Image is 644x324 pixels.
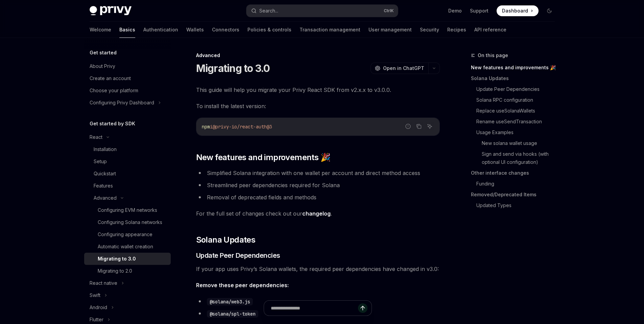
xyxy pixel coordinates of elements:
[471,200,560,211] a: Updated Types
[368,22,412,38] a: User management
[471,116,560,127] a: Rename useSendTransaction
[143,22,178,38] a: Authentication
[90,6,132,16] img: dark logo
[196,62,270,74] h1: Migrating to 3.0
[84,277,171,289] button: React native
[98,206,157,214] div: Configuring EVM networks
[414,122,423,131] button: Copy the contents from the code block
[94,182,113,190] div: Features
[196,152,330,163] span: New features and improvements 🎉
[471,105,560,116] a: Replace useSolanaWallets
[447,22,466,38] a: Recipes
[207,298,253,305] code: @solana/web3.js
[84,155,171,168] a: Setup
[90,62,115,70] div: About Privy
[471,178,560,189] a: Funding
[84,60,171,72] a: About Privy
[502,7,528,14] span: Dashboard
[90,303,107,311] div: Android
[404,122,412,131] button: Report incorrect code
[471,149,560,168] a: Sign and send via hooks (with optional UI configuration)
[119,22,135,38] a: Basics
[196,193,440,202] li: Removal of deprecated fields and methods
[84,131,171,143] button: React
[90,279,117,287] div: React native
[196,168,440,178] li: Simplified Solana integration with one wallet per account and direct method access
[247,22,291,38] a: Policies & controls
[420,22,439,38] a: Security
[84,216,171,228] a: Configuring Solana networks
[90,99,154,107] div: Configuring Privy Dashboard
[544,5,555,16] button: Toggle dark mode
[84,84,171,97] a: Choose your platform
[471,95,560,105] a: Solana RPC configuration
[471,127,560,138] a: Usage Examples
[94,157,107,166] div: Setup
[425,122,434,131] button: Ask AI
[471,189,560,200] a: Removed/Deprecated Items
[246,5,398,17] button: Search...CtrlK
[90,133,102,141] div: React
[384,8,394,14] span: Ctrl K
[90,22,111,38] a: Welcome
[471,62,560,73] a: New features and improvements 🎉
[474,22,506,38] a: API reference
[212,22,239,38] a: Connectors
[90,49,117,57] h5: Get started
[84,192,171,204] button: Advanced
[84,228,171,241] a: Configuring appearance
[90,120,135,128] h5: Get started by SDK
[196,85,440,95] span: This guide will help you migrate your Privy React SDK from v2.x.x to v3.0.0.
[196,251,280,260] span: Update Peer Dependencies
[90,86,138,95] div: Choose your platform
[90,316,103,324] div: Flutter
[497,5,539,16] a: Dashboard
[94,170,116,178] div: Quickstart
[84,168,171,180] a: Quickstart
[98,230,152,239] div: Configuring appearance
[358,303,367,313] button: Send message
[196,180,440,190] li: Streamlined peer dependencies required for Solana
[383,65,424,72] span: Open in ChatGPT
[84,301,171,314] button: Android
[98,243,153,251] div: Automatic wallet creation
[84,241,171,253] a: Automatic wallet creation
[196,234,256,245] span: Solana Updates
[98,218,162,226] div: Configuring Solana networks
[471,73,560,84] a: Solana Updates
[196,52,440,59] div: Advanced
[98,267,132,275] div: Migrating to 2.0
[84,180,171,192] a: Features
[271,301,358,316] input: Ask a question...
[84,143,171,155] a: Installation
[202,124,210,130] span: npm
[90,74,131,82] div: Create an account
[84,289,171,301] button: Swift
[471,168,560,178] a: Other interface changes
[90,291,100,299] div: Swift
[84,253,171,265] a: Migrating to 3.0
[371,63,428,74] button: Open in ChatGPT
[94,145,117,153] div: Installation
[470,7,488,14] a: Support
[213,124,272,130] span: @privy-io/react-auth@3
[84,204,171,216] a: Configuring EVM networks
[196,101,440,111] span: To install the latest version:
[302,210,331,217] a: changelog
[84,72,171,84] a: Create an account
[448,7,462,14] a: Demo
[84,265,171,277] a: Migrating to 2.0
[471,138,560,149] a: New solana wallet usage
[94,194,117,202] div: Advanced
[196,264,440,274] span: If your app uses Privy’s Solana wallets, the required peer dependencies have changed in v3.0:
[196,209,440,218] span: For the full set of changes check out our .
[300,22,360,38] a: Transaction management
[471,84,560,95] a: Update Peer Dependencies
[259,7,278,15] div: Search...
[186,22,204,38] a: Wallets
[210,124,213,130] span: i
[196,282,289,289] strong: Remove these peer dependencies:
[98,255,136,263] div: Migrating to 3.0
[478,51,508,59] span: On this page
[84,97,171,109] button: Configuring Privy Dashboard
